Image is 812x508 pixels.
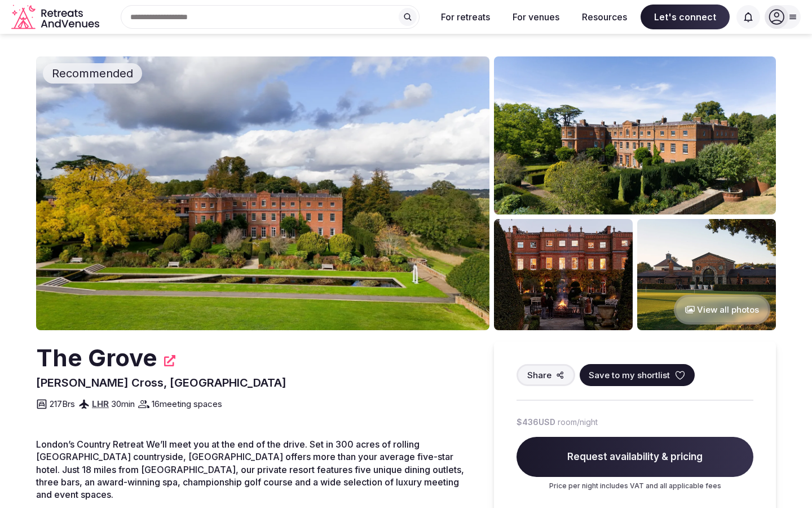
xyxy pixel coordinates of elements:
a: LHR [92,398,109,409]
span: 30 min [111,398,135,410]
span: Recommended [47,65,138,81]
a: Visit the homepage [11,5,101,30]
span: [PERSON_NAME] Cross, [GEOGRAPHIC_DATA] [36,376,286,389]
button: Share [517,364,575,386]
span: 16 meeting spaces [152,398,222,410]
span: Share [527,369,551,381]
h2: The Grove [36,341,157,375]
span: London’s Country Retreat We’ll meet you at the end of the drive. Set in 300 acres of rolling [GEO... [36,439,464,501]
span: room/night [558,417,598,428]
span: Save to my shortlist [589,369,670,381]
img: Venue gallery photo [637,219,776,330]
svg: Retreats and Venues company logo [11,5,101,30]
button: Save to my shortlist [580,364,695,386]
button: View all photos [674,295,770,325]
p: Price per night includes VAT and all applicable fees [517,481,753,491]
span: $436 USD [517,417,555,428]
img: Venue gallery photo [494,219,633,330]
div: Recommended [43,63,142,84]
span: 217 Brs [50,398,75,410]
img: Venue cover photo [36,56,489,330]
img: Venue gallery photo [494,56,776,214]
span: Let's connect [641,5,730,29]
button: For venues [504,5,568,29]
button: Resources [573,5,636,29]
span: Request availability & pricing [517,437,753,478]
button: For retreats [432,5,499,29]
